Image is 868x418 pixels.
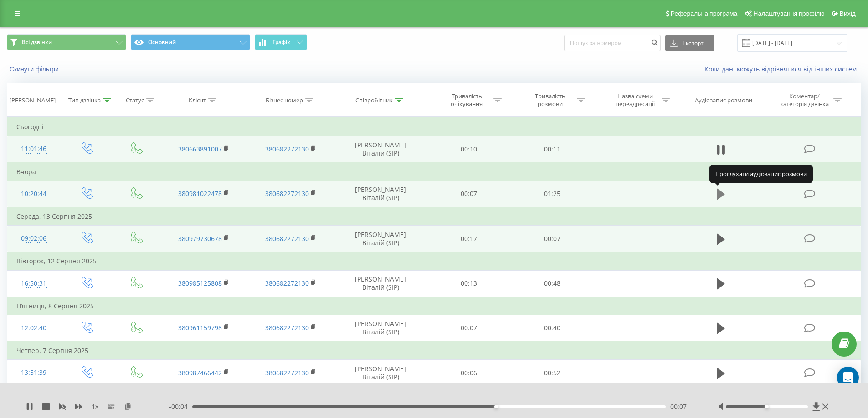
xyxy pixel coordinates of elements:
[131,34,250,50] button: Основний
[334,360,427,386] td: [PERSON_NAME] Віталій (SIP)
[16,364,51,382] div: 13:51:39
[564,35,661,51] input: Пошук за номером
[7,342,861,360] td: Четвер, 7 Серпня 2025
[778,92,831,108] div: Коментар/категорія дзвінка
[334,226,427,252] td: [PERSON_NAME] Віталій (SIP)
[266,96,303,104] div: Бізнес номер
[272,39,290,45] span: Графік
[265,189,309,198] a: 380682272130
[255,34,307,50] button: Графік
[265,145,309,153] a: 380682272130
[16,319,51,337] div: 12:02:40
[442,92,491,108] div: Тривалість очікування
[334,270,427,297] td: [PERSON_NAME] Віталій (SIP)
[178,368,222,377] a: 380987466442
[68,96,101,104] div: Тип дзвінка
[840,10,856,17] span: Вихід
[178,189,222,198] a: 380981022478
[427,315,511,342] td: 00:07
[695,96,752,104] div: Аудіозапис розмови
[709,165,813,183] div: Прослухати аудіозапис розмови
[511,226,594,252] td: 00:07
[126,96,144,104] div: Статус
[334,181,427,207] td: [PERSON_NAME] Віталій (SIP)
[7,118,861,136] td: Сьогодні
[92,402,98,411] span: 1 x
[511,181,594,207] td: 01:25
[16,140,51,158] div: 11:01:46
[511,270,594,297] td: 00:48
[511,315,594,342] td: 00:40
[22,39,52,46] span: Всі дзвінки
[265,368,309,377] a: 380682272130
[189,96,206,104] div: Клієнт
[511,360,594,386] td: 00:52
[7,207,861,226] td: Середа, 13 Серпня 2025
[178,145,222,153] a: 380663891007
[704,65,861,73] a: Коли дані можуть відрізнятися вiд інших систем
[10,96,56,104] div: [PERSON_NAME]
[355,96,393,104] div: Співробітник
[765,405,769,408] div: Accessibility label
[427,226,511,252] td: 00:17
[7,163,861,181] td: Вчора
[265,279,309,287] a: 380682272130
[7,34,126,50] button: Всі дзвінки
[753,10,824,17] span: Налаштування профілю
[611,92,659,108] div: Назва схеми переадресації
[665,35,714,51] button: Експорт
[16,275,51,292] div: 16:50:31
[526,92,575,108] div: Тривалість розмови
[7,252,861,270] td: Вівторок, 12 Серпня 2025
[670,402,687,411] span: 00:07
[169,402,192,411] span: - 00:04
[178,234,222,243] a: 380979730678
[494,405,498,408] div: Accessibility label
[511,136,594,163] td: 00:11
[334,136,427,163] td: [PERSON_NAME] Віталій (SIP)
[16,230,51,247] div: 09:02:06
[427,136,511,163] td: 00:10
[427,181,511,207] td: 00:07
[427,360,511,386] td: 00:06
[16,185,51,203] div: 10:20:44
[427,270,511,297] td: 00:13
[837,367,859,388] div: Open Intercom Messenger
[334,315,427,342] td: [PERSON_NAME] Віталій (SIP)
[178,323,222,332] a: 380961159798
[7,297,861,315] td: П’ятниця, 8 Серпня 2025
[671,10,738,17] span: Реферальна програма
[265,323,309,332] a: 380682272130
[7,65,63,73] button: Скинути фільтри
[178,279,222,287] a: 380985125808
[265,234,309,243] a: 380682272130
